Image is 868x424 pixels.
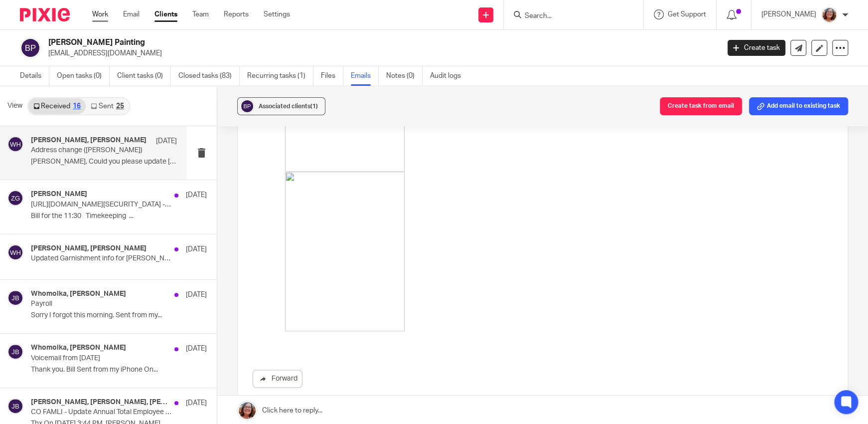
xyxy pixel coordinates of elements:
input: Search [524,12,613,21]
img: emails [17,170,32,185]
h4: [PERSON_NAME], [PERSON_NAME], [PERSON_NAME], [PERSON_NAME], [PERSON_NAME], [PERSON_NAME][MEDICAL_... [31,398,169,407]
a: Sent25 [86,98,129,114]
span: Payroll Specialist [60,62,110,70]
button: Create task from email [660,97,742,115]
a: Files [321,66,343,86]
p: CO FAMLI - Update Annual Total Employee headcount by [DATE] [31,408,171,417]
a: Emails [351,66,379,86]
div: 25 [116,103,124,110]
a: Reports [224,9,249,19]
img: svg%3E [7,398,23,414]
img: svg%3E [7,136,23,152]
span: View [7,101,22,111]
span: Get Support [668,11,706,18]
h2: [PERSON_NAME] Painting [48,37,579,48]
p: [DATE] [156,136,177,146]
p: Thank you. Bill Sent from my iPhone On... [31,366,207,374]
p: Bill for the 11:30 Timekeeping ... [31,212,207,220]
img: emails [33,170,48,185]
span: [PHONE_NUMBER] [99,110,159,117]
a: Audit logs [430,66,468,86]
img: svg%3E [7,344,23,360]
h4: [PERSON_NAME] [31,190,87,199]
a: Closed tasks (83) [178,66,240,86]
a: Forward [253,370,302,388]
p: [PERSON_NAME] [761,9,816,19]
p: [EMAIL_ADDRESS][DOMAIN_NAME] [48,48,713,58]
a: Work [92,9,108,19]
span: (1) [310,103,318,109]
a: Details [20,66,49,86]
div: 16 [73,103,81,110]
p: [PERSON_NAME], Could you please update [PERSON_NAME]’s... [31,158,177,166]
button: Add email to existing task [749,97,848,115]
button: Associated clients(1) [237,97,325,115]
a: [URL][DOMAIN_NAME] [52,41,126,49]
span: > [54,131,58,138]
p: [DATE] [186,344,207,354]
p: [DATE] [186,398,207,408]
a: Recurring tasks (1) [247,66,313,86]
span: Associated clients [259,103,318,109]
p: Payroll [31,300,171,308]
a: https://[DOMAIN_NAME][URL] [58,130,159,138]
span: https:// [58,130,81,138]
span: [PHONE_NUMBER] [32,120,94,127]
p: [DATE] [186,244,207,254]
a: Create task [727,40,785,56]
img: svg%3E [20,37,41,58]
p: [URL][DOMAIN_NAME][SECURITY_DATA] - Timekeeping Demo [31,201,171,209]
a: Notes (0) [386,66,423,86]
a: Settings [264,9,290,19]
a: Received16 [28,98,86,114]
img: svg%3E [7,190,23,206]
img: Pixie [20,8,70,21]
span: I [58,62,60,70]
a: [URL][DOMAIN_NAME] [39,51,113,59]
a: Open tasks (0) [57,66,110,86]
h4: [PERSON_NAME], [PERSON_NAME] [31,244,146,253]
a: Client tasks (0) [117,66,171,86]
a: Team [192,9,209,19]
a: Clients [154,9,177,19]
h4: Whomolka, [PERSON_NAME] [31,344,126,352]
span: [DOMAIN_NAME][URL] [83,130,159,138]
p: Voicemail from [DATE] [31,354,171,363]
p: [DATE] [186,290,207,300]
a: Email [123,9,140,19]
img: svg%3E [7,244,23,260]
p: [DATE] [186,190,207,200]
img: svg%3E [7,290,23,306]
h4: Whomolka, [PERSON_NAME] [31,290,126,298]
h4: [PERSON_NAME], [PERSON_NAME] [31,136,146,145]
img: svg%3E [240,99,255,114]
img: LB%20Reg%20Headshot%208-2-23.jpg [821,7,837,23]
p: Updated Garnishment info for [PERSON_NAME] [31,254,171,263]
p: Address change ([PERSON_NAME]) [31,146,147,155]
p: Sorry I forgot this morning. Sent from my... [31,311,207,320]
